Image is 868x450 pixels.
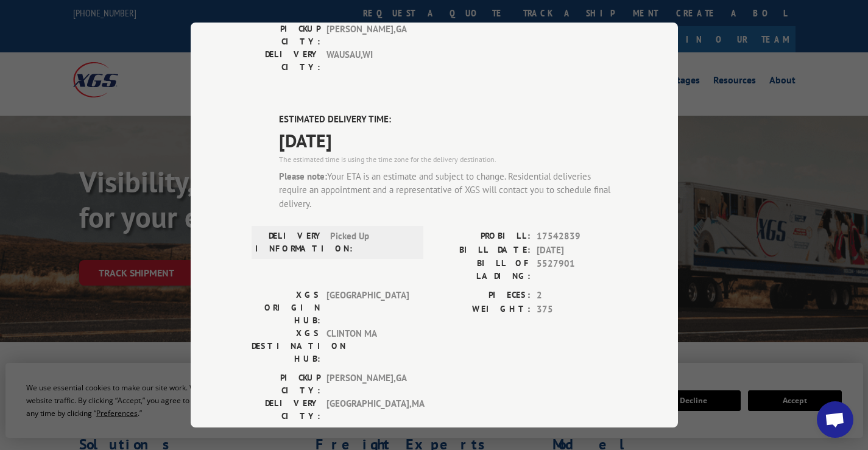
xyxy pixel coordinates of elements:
span: [DATE] [279,127,617,154]
span: [DATE] [537,244,617,258]
div: The estimated time is using the time zone for the delivery destination. [279,154,617,165]
label: DELIVERY INFORMATION: [255,230,324,255]
span: Picked Up [330,230,412,255]
label: PICKUP CITY: [252,23,320,48]
span: CLINTON MA [326,327,409,365]
span: [GEOGRAPHIC_DATA] , MA [326,397,409,423]
span: 17542839 [537,230,617,244]
span: WAUSAU , WI [326,48,409,74]
label: DELIVERY CITY: [252,397,320,423]
label: ESTIMATED DELIVERY TIME: [279,113,617,127]
span: [PERSON_NAME] , GA [326,371,409,397]
label: PROBILL: [434,230,531,244]
span: 2 [537,289,617,303]
label: DELIVERY CITY: [252,48,320,74]
label: XGS DESTINATION HUB: [252,327,320,365]
label: BILL DATE: [434,244,531,258]
span: [PERSON_NAME] , GA [326,23,409,48]
span: 5527901 [537,257,617,283]
strong: Please note: [279,171,327,182]
label: BILL OF LADING: [434,257,531,283]
div: Your ETA is an estimate and subject to change. Residential deliveries require an appointment and ... [279,170,617,211]
label: PIECES: [434,289,531,303]
label: WEIGHT: [434,303,531,317]
span: 375 [537,303,617,317]
a: Open chat [817,401,853,438]
span: [GEOGRAPHIC_DATA] [326,289,409,327]
label: XGS ORIGIN HUB: [252,289,320,327]
label: PICKUP CITY: [252,371,320,397]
